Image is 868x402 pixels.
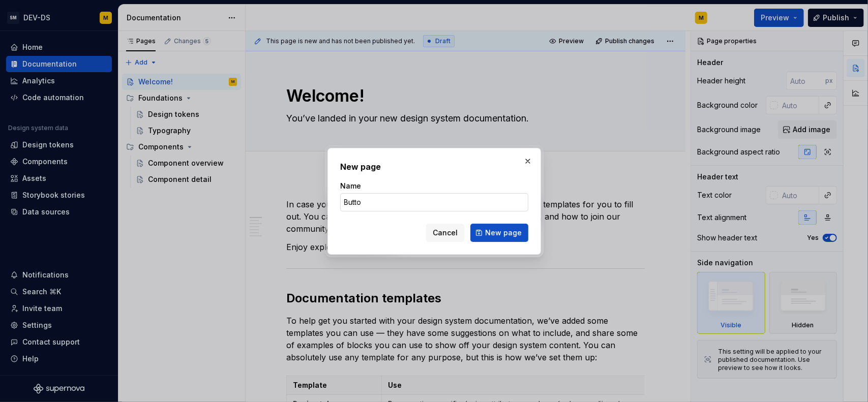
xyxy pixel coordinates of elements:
[485,228,522,238] span: New page
[340,181,361,191] label: Name
[426,224,464,242] button: Cancel
[340,161,528,173] h2: New page
[433,228,458,238] span: Cancel
[470,224,528,242] button: New page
